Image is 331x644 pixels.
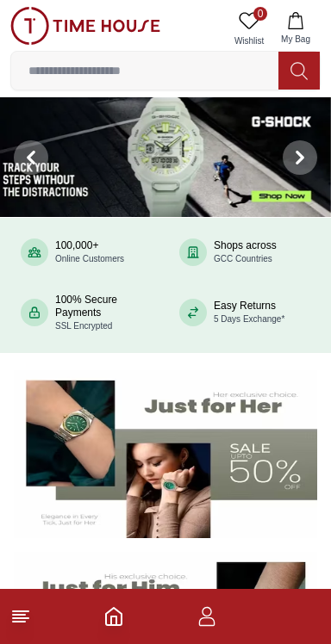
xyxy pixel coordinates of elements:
a: Home [103,606,124,627]
span: 5 Days Exchange* [214,314,284,324]
span: 0 [253,7,267,21]
div: 100% Secure Payments [55,294,152,332]
span: SSL Encrypted [55,321,112,331]
span: GCC Countries [214,254,272,263]
div: Shops across [214,239,277,265]
span: My Bag [274,33,317,46]
img: Women's Watches Banner [14,370,317,539]
img: ... [10,7,160,45]
a: 0Wishlist [228,7,271,51]
span: Wishlist [228,34,271,47]
div: Easy Returns [214,300,284,325]
span: Online Customers [55,254,124,263]
div: 100,000+ [55,239,124,265]
button: My Bag [271,7,321,51]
